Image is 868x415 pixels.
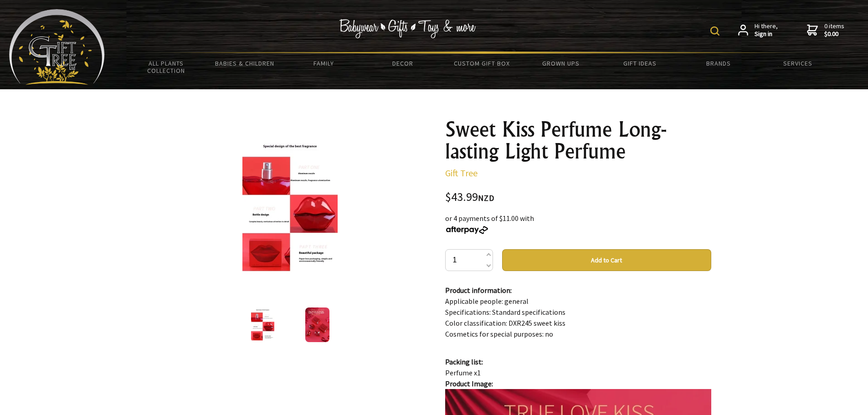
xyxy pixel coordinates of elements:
[679,54,758,73] a: Brands
[445,357,483,366] strong: Packing list:
[738,22,778,38] a: Hi there,Sign in
[445,118,711,162] h1: Sweet Kiss Perfume Long-lasting Light Perfume
[9,9,105,85] img: Babyware - Gifts - Toys and more...
[807,22,844,38] a: 0 items$0.00
[445,167,478,179] a: Gift Tree
[600,54,679,73] a: Gift Ideas
[251,307,274,342] img: Sweet Kiss Perfume Long-lasting Light Perfume
[710,26,719,36] img: product search
[127,54,205,80] a: All Plants Collection
[445,285,711,339] p: Applicable people: general Specifications: Standard specifications Color classification: DXR245 s...
[521,54,600,73] a: Grown Ups
[445,213,711,235] div: or 4 payments of $11.00 with
[758,54,837,73] a: Services
[502,249,711,271] button: Add to Cart
[445,379,493,388] strong: Product Image:
[445,286,512,295] strong: Product information:
[755,30,778,38] strong: Sign in
[445,191,711,204] div: $43.99
[284,54,363,73] a: Family
[824,30,844,38] strong: $0.00
[824,22,844,38] span: 0 items
[242,136,338,278] img: Sweet Kiss Perfume Long-lasting Light Perfume
[205,54,284,73] a: Babies & Children
[755,22,778,38] span: Hi there,
[442,54,521,73] a: Custom Gift Box
[305,307,329,342] img: Sweet Kiss Perfume Long-lasting Light Perfume
[445,226,489,234] img: Afterpay
[363,54,442,73] a: Decor
[339,19,476,38] img: Babywear - Gifts - Toys & more
[478,193,494,203] span: NZD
